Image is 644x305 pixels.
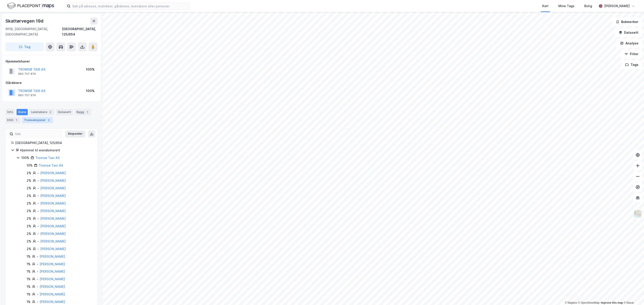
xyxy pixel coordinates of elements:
[37,284,38,289] div: -
[30,109,54,115] div: Leietakere
[40,186,66,190] a: [PERSON_NAME]
[40,194,66,198] a: [PERSON_NAME]
[37,231,39,236] div: -
[40,224,66,228] a: [PERSON_NAME]
[37,239,39,244] div: -
[40,239,66,243] a: [PERSON_NAME]
[18,72,36,76] div: 983 707 874
[15,140,92,146] div: [GEOGRAPHIC_DATA], 125/654
[601,301,623,304] a: Improve this map
[37,299,38,305] div: -
[37,261,38,267] div: -
[37,254,38,259] div: -
[22,117,53,123] div: Transaksjoner
[40,300,65,304] a: [PERSON_NAME]
[27,269,31,274] div: 1%
[37,193,39,198] div: -
[40,255,65,258] a: [PERSON_NAME]
[13,131,62,137] input: Søk
[578,301,600,304] a: OpenStreetMap
[86,88,95,94] div: 100%
[18,94,36,97] div: 983 707 874
[27,254,31,259] div: 1%
[37,208,39,214] div: -
[17,109,28,115] div: Eiere
[37,224,39,229] div: -
[20,148,92,153] div: Hjemmel til eiendomsrett
[27,208,31,214] div: 2%
[40,285,65,288] a: [PERSON_NAME]
[27,239,31,244] div: 2%
[584,3,592,9] div: Bolig
[37,292,38,297] div: -
[27,193,31,198] div: 2%
[37,170,39,176] div: -
[622,284,644,305] iframe: Chat Widget
[75,109,91,115] div: Bygg
[35,156,60,160] a: Tromsø Taxi AS
[37,269,38,274] div: -
[40,179,66,182] a: [PERSON_NAME]
[14,118,19,122] div: 1
[6,80,97,86] div: Gårdeiere
[37,246,39,252] div: -
[65,130,85,138] button: Ekspander
[616,39,642,48] button: Analyse
[5,42,44,51] button: Tag
[27,178,31,183] div: 2%
[27,231,31,236] div: 2%
[27,224,31,229] div: 2%
[5,26,62,37] div: 9018, [GEOGRAPHIC_DATA], [GEOGRAPHIC_DATA]
[37,186,39,191] div: -
[40,232,66,236] a: [PERSON_NAME]
[40,262,65,266] a: [PERSON_NAME]
[27,246,31,252] div: 2%
[5,17,44,25] div: Skattørvegen 19d
[27,170,31,176] div: 2%
[85,110,89,114] div: 1
[40,247,66,251] a: [PERSON_NAME]
[27,163,33,168] div: 10%
[6,59,97,64] div: Hjemmelshaver
[633,210,642,218] img: Z
[40,209,66,213] a: [PERSON_NAME]
[27,216,31,221] div: 2%
[40,201,66,205] a: [PERSON_NAME]
[40,171,66,175] a: [PERSON_NAME]
[70,3,190,9] input: Søk på adresse, matrikkel, gårdeiere, leietakere eller personer
[56,109,73,115] div: Datasett
[37,178,39,183] div: -
[7,2,54,10] img: logo.f888ab2527a4732fd821a326f86c7f29.svg
[542,3,549,9] div: Kart
[21,155,29,161] div: 100%
[612,17,642,26] button: Bokmerker
[62,26,97,37] div: [GEOGRAPHIC_DATA], 125/654
[604,3,630,9] div: [PERSON_NAME]
[615,28,642,37] button: Datasett
[27,186,31,191] div: 2%
[5,117,20,123] div: ESG
[5,109,15,115] div: Info
[40,292,65,296] a: [PERSON_NAME]
[27,276,31,282] div: 1%
[621,60,642,69] button: Tags
[37,276,38,282] div: -
[40,269,65,273] a: [PERSON_NAME]
[27,284,31,289] div: 1%
[37,216,39,221] div: -
[37,201,39,206] div: -
[48,110,53,114] div: 2
[565,301,577,304] a: Mapbox
[27,201,31,206] div: 2%
[86,67,95,72] div: 100%
[40,217,66,220] a: [PERSON_NAME]
[27,261,31,267] div: 1%
[27,299,31,305] div: 1%
[27,292,31,297] div: 1%
[39,163,63,167] a: Tromsø Taxi AS
[558,3,574,9] div: Mine Tags
[621,50,642,58] button: Filter
[40,277,65,281] a: [PERSON_NAME]
[47,118,51,122] div: 2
